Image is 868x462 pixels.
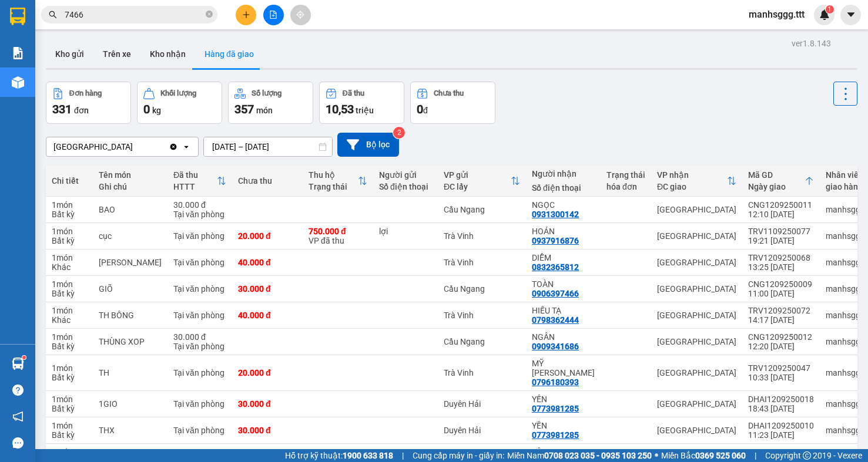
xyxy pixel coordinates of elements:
[444,337,520,346] div: Cầu Ngang
[173,231,226,241] div: Tại văn phòng
[167,166,232,197] th: Toggle SortBy
[444,284,520,294] div: Cầu Ngang
[140,40,195,68] button: Kho nhận
[748,227,814,236] div: TRV1109250077
[238,284,297,294] div: 30.000 đ
[748,373,814,382] div: 10:33 [DATE]
[12,411,24,422] span: notification
[444,170,511,180] div: VP gửi
[296,11,304,19] span: aim
[748,394,814,404] div: DHAI1209250018
[173,342,226,351] div: Tại văn phòng
[238,399,297,409] div: 30.000 đ
[748,262,814,272] div: 13:25 [DATE]
[160,89,196,97] div: Khối lượng
[52,430,87,440] div: Bất kỳ
[748,363,814,373] div: TRV1209250047
[444,258,520,267] div: Trà Vinh
[532,430,579,440] div: 0773981285
[343,451,393,460] strong: 1900 633 818
[269,11,277,19] span: file-add
[173,311,226,320] div: Tại văn phòng
[65,8,203,21] input: Tìm tên, số ĐT hoặc mã đơn
[12,437,24,448] span: message
[532,210,579,219] div: 0931300142
[840,5,861,25] button: caret-down
[379,227,432,236] div: lợi
[137,82,222,124] button: Khối lượng0kg
[379,170,432,180] div: Người gửi
[544,451,652,460] strong: 0708 023 035 - 0935 103 250
[22,356,26,359] sup: 1
[309,182,358,191] div: Trạng thái
[748,447,814,457] div: DHAI1209250008
[12,47,24,59] img: solution-icon
[444,182,511,191] div: ĐC lấy
[532,262,579,272] div: 0832365812
[792,37,831,50] div: ver 1.8.143
[173,399,226,409] div: Tại văn phòng
[532,342,579,351] div: 0909341686
[52,262,87,272] div: Khác
[169,142,178,151] svg: Clear value
[173,170,217,180] div: Đã thu
[173,200,226,210] div: 30.000 đ
[657,284,736,294] div: [GEOGRAPHIC_DATA]
[532,183,595,193] div: Số điện thoại
[99,231,162,241] div: cục
[290,5,311,25] button: aim
[434,89,464,97] div: Chưa thu
[410,82,495,124] button: Chưa thu0đ
[748,253,814,262] div: TRV1209250068
[52,176,87,186] div: Chi tiết
[532,200,595,210] div: NGỌC
[657,426,736,435] div: [GEOGRAPHIC_DATA]
[606,170,645,180] div: Trạng thái
[52,253,87,262] div: 1 món
[236,5,256,25] button: plus
[532,421,595,430] div: YẾN
[309,170,358,180] div: Thu hộ
[606,182,645,191] div: hóa đơn
[52,306,87,315] div: 1 món
[206,11,213,18] span: close-circle
[52,227,87,236] div: 1 món
[755,449,756,462] span: |
[532,315,579,325] div: 0798362444
[256,106,273,115] span: món
[444,231,520,241] div: Trà Vinh
[532,279,595,289] div: TOÀN
[152,106,161,115] span: kg
[532,359,595,377] div: MỸ TUYẾT
[182,142,191,151] svg: open
[195,40,263,68] button: Hàng đã giao
[99,368,162,377] div: TH
[748,200,814,210] div: CNG1209250011
[52,315,87,325] div: Khác
[532,306,595,315] div: HIẾU TẠ
[803,451,811,460] span: copyright
[343,89,364,97] div: Đã thu
[99,258,162,267] div: BÓ SEN
[532,253,595,262] div: DIỄM
[93,40,140,68] button: Trên xe
[657,182,727,191] div: ĐC giao
[739,7,814,22] span: manhsggg.ttt
[326,102,354,116] span: 10,53
[532,404,579,413] div: 0773981285
[173,210,226,219] div: Tại văn phòng
[438,166,526,197] th: Toggle SortBy
[695,451,746,460] strong: 0369 525 060
[444,426,520,435] div: Duyên Hải
[379,182,432,191] div: Số điện thoại
[393,127,405,139] sup: 2
[173,284,226,294] div: Tại văn phòng
[748,279,814,289] div: CNG1209250009
[69,89,102,97] div: Đơn hàng
[748,306,814,315] div: TRV1209250072
[748,236,814,245] div: 19:21 [DATE]
[657,311,736,320] div: [GEOGRAPHIC_DATA]
[228,82,313,124] button: Số lượng357món
[337,133,399,157] button: Bộ lọc
[173,258,226,267] div: Tại văn phòng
